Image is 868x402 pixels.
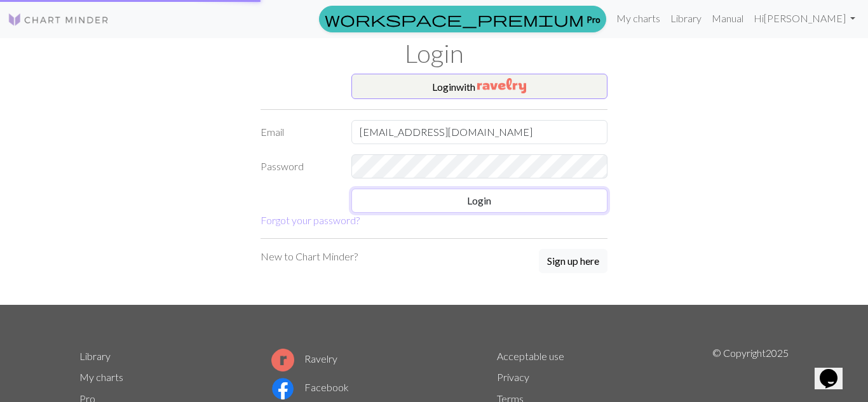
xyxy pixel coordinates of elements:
[497,350,564,362] a: Acceptable use
[351,74,608,99] button: Loginwith
[497,371,529,383] a: Privacy
[72,38,796,69] h1: Login
[271,349,294,372] img: Ravelry logo
[611,6,665,31] a: My charts
[253,154,344,178] label: Password
[351,189,608,213] button: Login
[271,381,349,393] a: Facebook
[539,249,607,273] button: Sign up here
[707,6,749,31] a: Manual
[8,12,109,27] img: Logo
[271,377,294,400] img: Facebook logo
[325,10,584,28] span: workspace_premium
[477,78,526,93] img: Ravelry
[79,371,123,383] a: My charts
[539,249,607,274] a: Sign up here
[665,6,707,31] a: Library
[261,249,358,264] p: New to Chart Minder?
[253,120,344,144] label: Email
[815,351,855,389] iframe: chat widget
[271,352,337,365] a: Ravelry
[749,6,860,31] a: Hi[PERSON_NAME]
[79,350,111,362] a: Library
[261,214,360,226] a: Forgot your password?
[319,6,606,32] a: Pro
